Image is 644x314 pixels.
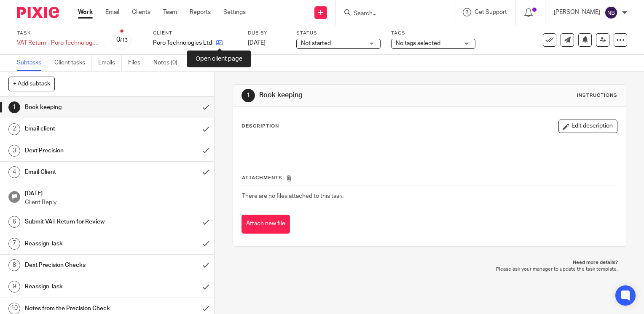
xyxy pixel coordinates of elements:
[241,123,279,130] p: Description
[25,122,134,135] h1: Email client
[25,216,134,228] h1: Submit VAT Return for Review
[391,30,475,37] label: Tags
[78,8,93,16] a: Work
[98,55,122,71] a: Emails
[301,40,331,46] span: Not started
[17,30,101,37] label: Task
[8,123,20,135] div: 2
[153,30,237,37] label: Client
[17,7,59,18] img: Pixie
[17,39,101,47] div: VAT Return - Poro Technologies Ltd
[241,215,290,234] button: Attach new file
[25,259,134,271] h1: Dext Precision Checks
[248,40,266,46] span: [DATE]
[558,120,617,133] button: Edit description
[8,216,20,228] div: 6
[259,91,447,100] h1: Book keeping
[577,92,617,99] div: Instructions
[248,30,286,37] label: Due by
[8,101,20,113] div: 1
[296,30,381,37] label: Status
[241,89,255,102] div: 1
[25,101,134,114] h1: Book keeping
[191,55,223,71] a: Audit logs
[8,259,20,271] div: 8
[8,77,55,91] button: + Add subtask
[120,38,128,43] small: /13
[241,266,618,273] p: Please ask your manager to update the task template.
[353,10,429,18] input: Search
[554,8,600,16] p: [PERSON_NAME]
[17,55,48,71] a: Subtasks
[396,40,440,46] span: No tags selected
[241,259,618,266] p: Need more details?
[475,9,507,15] span: Get Support
[25,166,134,178] h1: Email Client
[132,8,150,16] a: Clients
[25,187,206,198] h1: [DATE]
[153,39,212,47] p: Poro Technologies Ltd
[163,8,177,16] a: Team
[116,35,128,45] div: 0
[8,145,20,157] div: 3
[8,281,20,293] div: 9
[242,193,343,199] span: There are no files attached to this task.
[54,55,92,71] a: Client tasks
[8,238,20,250] div: 7
[604,6,618,19] img: svg%3E
[105,8,119,16] a: Email
[128,55,147,71] a: Files
[153,55,184,71] a: Notes (0)
[25,237,134,250] h1: Reassign Task
[223,8,246,16] a: Settings
[25,198,206,207] p: Client Reply
[25,280,134,293] h1: Reassign Task
[242,176,282,180] span: Attachments
[190,8,211,16] a: Reports
[25,144,134,157] h1: Dext Precision
[8,166,20,178] div: 4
